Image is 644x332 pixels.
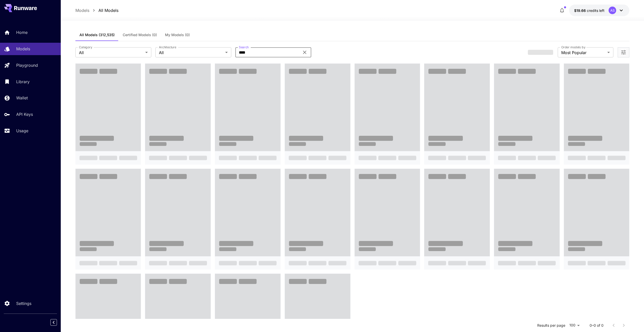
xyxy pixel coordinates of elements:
p: Home [16,29,28,35]
div: AS [609,7,616,14]
div: $19.661 [574,8,605,13]
p: Wallet [16,95,28,101]
label: Category [79,45,92,49]
p: 0–0 of 0 [590,323,604,328]
nav: breadcrumb [75,7,118,13]
p: Playground [16,62,38,68]
button: $19.661AS [569,5,629,16]
span: All Models (312,535) [79,33,115,37]
span: All [159,50,223,56]
span: Most Popular [561,50,605,56]
a: Models [75,7,89,13]
span: My Models (0) [165,33,190,37]
p: Results per page [537,323,565,328]
a: All Models [98,7,118,13]
p: Usage [16,128,28,134]
span: credits left [587,8,605,13]
label: Search [239,45,249,49]
p: Settings [16,300,31,306]
button: Open more filters [620,49,627,56]
div: 100 [567,322,581,329]
span: $19.66 [574,8,587,13]
p: Models [16,46,30,52]
p: API Keys [16,111,33,117]
p: Library [16,79,30,85]
button: Collapse sidebar [50,319,57,326]
span: Certified Models (0) [123,33,157,37]
div: Collapse sidebar [54,318,61,327]
label: Order models by [561,45,585,49]
label: Architecture [159,45,176,49]
span: All [79,50,143,56]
